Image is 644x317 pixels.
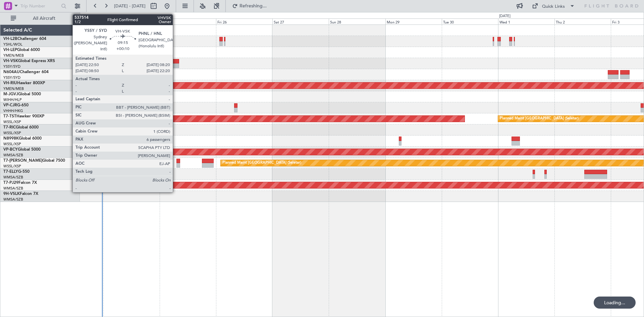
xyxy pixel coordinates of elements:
[3,37,17,41] span: VH-L2B
[3,92,18,96] span: M-JGVJ
[500,114,579,124] div: Planned Maint [GEOGRAPHIC_DATA] (Seletar)
[3,81,45,85] a: VH-RIUHawker 800XP
[3,175,23,180] a: WMSA/SZB
[3,119,21,124] a: WSSL/XSP
[3,181,37,185] a: T7-PJ29Falcon 7X
[20,1,59,11] input: Trip Number
[3,92,41,96] a: M-JGVJGlobal 5000
[385,18,442,24] div: Mon 29
[442,18,498,24] div: Tue 30
[3,70,20,74] span: N604AU
[3,70,49,74] a: N604AUChallenger 604
[3,103,17,107] span: VP-CJR
[3,148,18,152] span: VP-BCY
[529,1,578,11] button: Quick Links
[3,159,42,163] span: T7-[PERSON_NAME]
[3,114,16,118] span: T7-TST
[498,18,554,24] div: Wed 1
[7,13,73,24] button: All Aircraft
[3,197,23,202] a: WMSA/SZB
[3,170,30,174] a: T7-ELLYG-550
[3,137,19,141] span: N8998K
[17,16,71,21] span: All Aircraft
[3,137,42,141] a: N8998KGlobal 6000
[3,192,38,196] a: 9H-VSLKFalcon 7X
[3,48,40,52] a: VH-LEPGlobal 6000
[216,18,272,24] div: Fri 26
[3,148,41,152] a: VP-BCYGlobal 5000
[222,158,301,168] div: Planned Maint [GEOGRAPHIC_DATA] (Seletar)
[3,59,18,63] span: VH-VSK
[3,59,55,63] a: VH-VSKGlobal Express XRS
[3,170,18,174] span: T7-ELLY
[81,13,93,19] div: [DATE]
[3,75,20,80] a: YSSY/SYD
[3,48,17,52] span: VH-LEP
[542,3,565,10] div: Quick Links
[3,86,24,91] a: YMEN/MEB
[3,114,44,118] a: T7-TSTHawker 900XP
[272,18,329,24] div: Sat 27
[3,108,23,113] a: VHHH/HKG
[594,297,636,309] div: Loading...
[3,159,65,163] a: T7-[PERSON_NAME]Global 7500
[3,53,24,58] a: YMEN/MEB
[3,97,22,102] a: WIHH/HLP
[3,103,29,107] a: VP-CJRG-650
[329,18,385,24] div: Sun 28
[229,1,269,11] button: Refreshing...
[3,164,21,169] a: WSSL/XSP
[3,125,16,129] span: T7-RIC
[3,81,17,85] span: VH-RIU
[160,18,216,24] div: Thu 25
[103,18,160,24] div: Wed 24
[239,4,267,8] span: Refreshing...
[3,42,22,47] a: YSHL/WOL
[554,18,611,24] div: Thu 2
[3,192,20,196] span: 9H-VSLK
[499,13,511,19] div: [DATE]
[114,3,146,9] span: [DATE] - [DATE]
[3,153,23,158] a: WMSA/SZB
[3,181,18,185] span: T7-PJ29
[3,186,23,191] a: WMSA/SZB
[3,130,21,136] a: WSSL/XSP
[3,64,20,69] a: YSSY/SYD
[3,125,39,129] a: T7-RICGlobal 6000
[3,142,21,147] a: WSSL/XSP
[3,37,46,41] a: VH-L2BChallenger 604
